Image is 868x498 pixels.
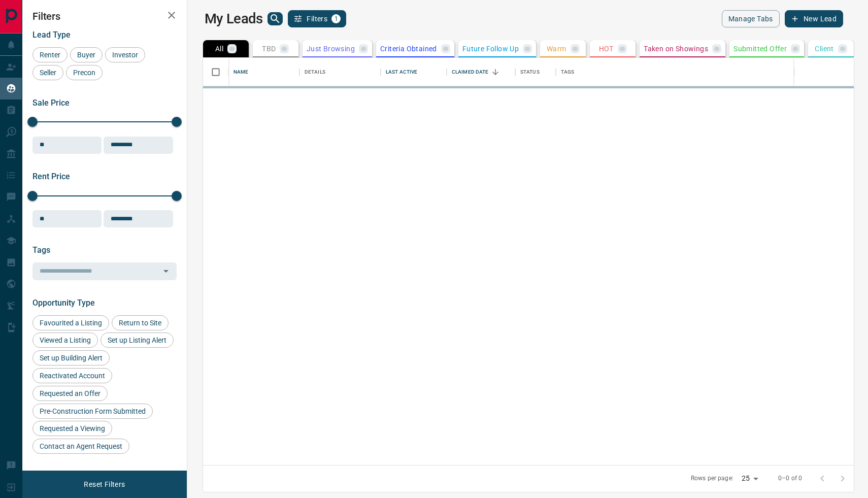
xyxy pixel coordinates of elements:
div: Set up Building Alert [32,350,110,366]
span: Return to Site [115,319,165,327]
button: Manage Tabs [722,10,780,27]
button: Filters1 [288,10,346,27]
h2: Filters [32,10,177,22]
span: Viewed a Listing [36,336,94,344]
span: Tags [32,245,50,255]
div: Return to Site [112,315,169,330]
div: Investor [105,47,145,62]
p: Just Browsing [307,45,355,52]
div: Favourited a Listing [32,315,109,330]
div: Status [515,58,556,86]
div: Claimed Date [452,58,489,86]
div: Pre-Construction Form Submitted [32,404,153,419]
div: Set up Listing Alert [101,333,174,348]
span: 1 [332,15,340,22]
p: Client [815,45,833,52]
div: Claimed Date [447,58,515,86]
span: Buyer [74,51,99,59]
div: Details [305,58,325,86]
span: Requested an Offer [36,389,104,397]
span: Reactivated Account [36,372,109,380]
span: Favourited a Listing [36,319,106,327]
div: Buyer [70,47,103,62]
div: Renter [32,47,68,62]
div: Requested an Offer [32,386,108,401]
span: Renter [36,51,64,59]
div: Requested a Viewing [32,421,112,436]
span: Seller [36,69,60,77]
div: Precon [66,65,103,80]
span: Contact an Agent Request [36,442,126,450]
span: Investor [109,51,142,59]
p: Taken on Showings [644,45,708,52]
div: 25 [738,471,762,486]
p: All [215,45,223,52]
div: Name [233,58,249,86]
p: Criteria Obtained [380,45,437,52]
div: Name [228,58,299,86]
button: New Lead [785,10,843,27]
button: search button [268,12,283,25]
div: Last Active [381,58,447,86]
span: Pre-Construction Form Submitted [36,407,149,415]
button: Open [159,264,173,278]
span: Lead Type [32,30,71,40]
div: Last Active [386,58,417,86]
p: Submitted Offer [733,45,787,52]
p: Warm [547,45,566,52]
div: Contact an Agent Request [32,439,129,454]
button: Sort [488,65,503,79]
p: 0–0 of 0 [778,474,802,483]
p: TBD [262,45,276,52]
h1: My Leads [205,11,263,27]
span: Sale Price [32,98,70,108]
p: Rows per page: [691,474,733,483]
span: Precon [70,69,99,77]
span: Requested a Viewing [36,424,109,433]
p: HOT [599,45,614,52]
div: Seller [32,65,63,80]
div: Viewed a Listing [32,333,98,348]
span: Set up Building Alert [36,354,106,362]
span: Opportunity Type [32,298,95,308]
p: Future Follow Up [462,45,519,52]
div: Details [299,58,381,86]
div: Tags [556,58,820,86]
span: Rent Price [32,172,70,181]
span: Set up Listing Alert [104,336,170,344]
div: Reactivated Account [32,368,112,383]
div: Tags [561,58,575,86]
div: Status [520,58,540,86]
button: Reset Filters [77,476,131,493]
